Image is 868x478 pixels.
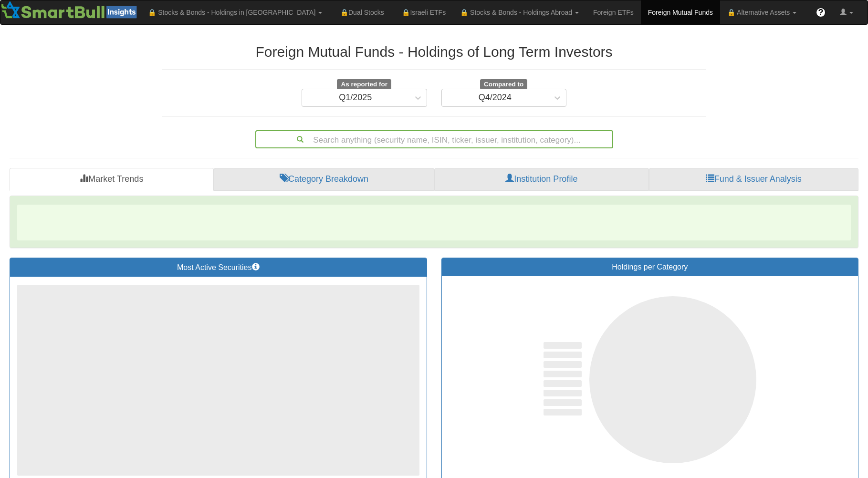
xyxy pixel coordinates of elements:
[649,168,858,191] a: Fund & Issuer Analysis
[449,263,851,271] h3: Holdings per Category
[479,93,512,103] div: Q4/2024
[589,296,756,463] span: ‌
[17,205,851,240] span: ‌
[337,79,391,90] span: As reported for
[544,409,582,416] span: ‌
[141,0,329,24] a: 🔒 Stocks & Bonds - Holdings in [GEOGRAPHIC_DATA]
[544,352,582,358] span: ‌
[586,0,641,24] a: Foreign ETFs
[434,168,648,191] a: Institution Profile
[818,8,824,17] span: ?
[544,380,582,387] span: ‌
[329,0,391,24] a: 🔒Dual Stocks
[0,0,141,20] img: Smartbull
[480,79,527,90] span: Compared to
[17,285,419,476] span: ‌
[162,44,706,60] h2: Foreign Mutual Funds - Holdings of Long Term Investors
[809,0,833,24] a: ?
[544,390,582,396] span: ‌
[256,131,612,147] div: Search anything (security name, ISIN, ticker, issuer, institution, category)...
[10,168,214,191] a: Market Trends
[214,168,434,191] a: Category Breakdown
[453,0,586,24] a: 🔒 Stocks & Bonds - Holdings Abroad
[544,361,582,368] span: ‌
[544,399,582,406] span: ‌
[339,93,372,103] div: Q1/2025
[391,0,453,24] a: 🔒Israeli ETFs
[544,371,582,377] span: ‌
[17,263,419,272] h3: Most Active Securities
[641,0,720,24] a: Foreign Mutual Funds
[720,0,804,24] a: 🔒 Alternative Assets
[544,342,582,349] span: ‌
